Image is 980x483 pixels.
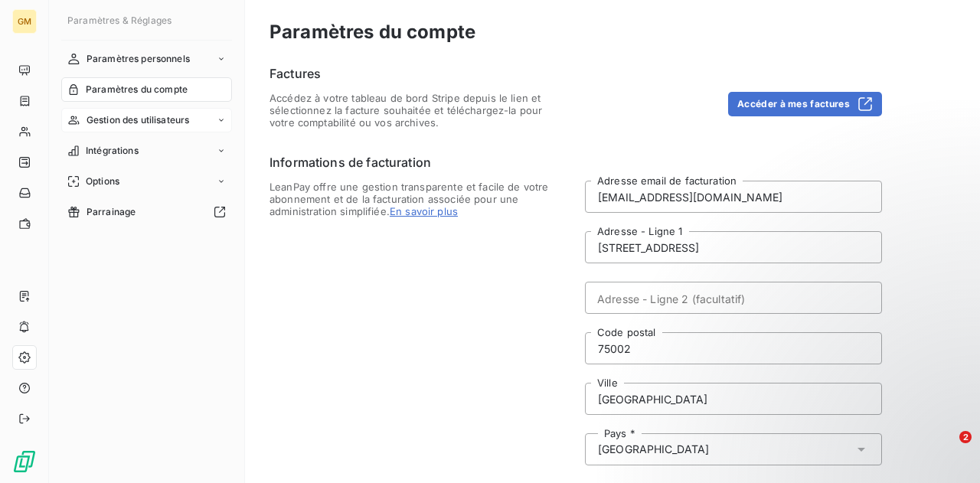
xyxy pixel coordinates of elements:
[87,205,136,219] span: Parrainage
[959,431,972,443] span: 2
[269,153,882,171] h6: Informations de facturation
[87,113,190,127] span: Gestion des utilisateurs
[585,282,882,314] input: placeholder
[674,335,980,442] iframe: Intercom notifications message
[61,200,232,224] a: Parrainage
[269,64,882,83] h6: Factures
[728,92,882,116] button: Accéder à mes factures
[12,9,37,34] div: GM
[86,144,139,158] span: Intégrations
[86,83,188,96] span: Paramètres du compte
[598,442,710,457] span: [GEOGRAPHIC_DATA]
[390,205,458,217] span: En savoir plus
[585,383,882,415] input: placeholder
[87,52,190,66] span: Paramètres personnels
[61,77,232,102] a: Paramètres du compte
[585,332,882,364] input: placeholder
[269,18,955,46] h3: Paramètres du compte
[12,449,37,474] img: Logo LeanPay
[269,92,567,129] span: Accédez à votre tableau de bord Stripe depuis le lien et sélectionnez la facture souhaitée et tél...
[585,231,882,263] input: placeholder
[928,431,965,468] iframe: Intercom live chat
[67,15,171,26] span: Paramètres & Réglages
[585,181,882,213] input: placeholder
[86,175,119,188] span: Options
